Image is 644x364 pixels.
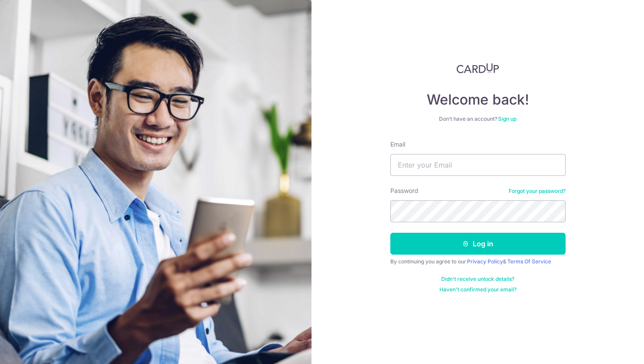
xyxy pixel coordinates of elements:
[456,63,499,73] img: CardUp Logo
[507,258,551,265] a: Terms Of Service
[441,276,514,283] a: Didn't receive unlock details?
[390,233,566,255] button: Log in
[467,258,503,265] a: Privacy Policy
[390,186,418,195] label: Password
[509,188,566,195] a: Forgot your password?
[498,115,517,122] a: Sign up
[390,154,566,176] input: Enter your Email
[390,140,405,149] label: Email
[390,91,566,108] h4: Welcome back!
[390,115,566,122] div: Don’t have an account?
[439,286,517,293] a: Haven't confirmed your email?
[390,258,566,265] div: By continuing you agree to our &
